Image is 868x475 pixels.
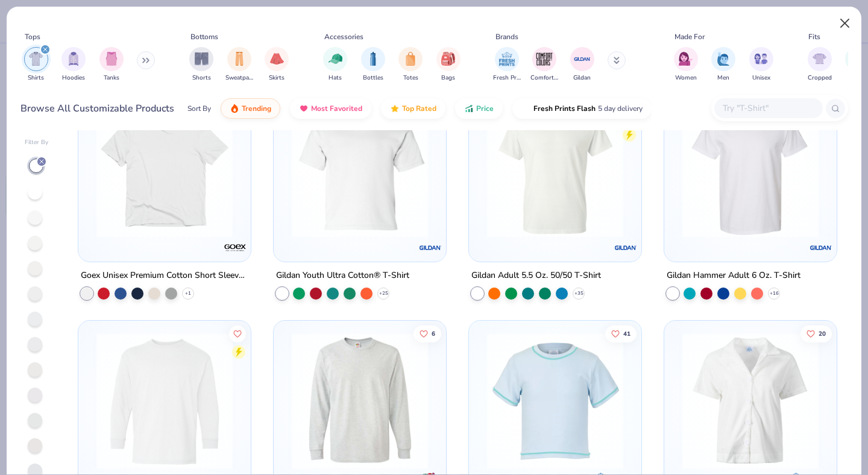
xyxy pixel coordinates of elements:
div: Browse All Customizable Products [20,101,174,116]
img: Gildan Image [573,50,591,68]
div: filter for Tanks [99,47,124,83]
button: Like [230,326,247,342]
button: filter button [749,47,773,83]
img: Bottles Image [366,52,380,66]
button: filter button [493,47,521,83]
button: filter button [436,47,461,83]
button: Top Rated [381,98,445,119]
img: Fresh Prints Image [498,50,516,68]
span: Fresh Prints Flash [533,104,596,113]
div: filter for Women [674,47,698,83]
img: trending.gif [230,104,239,113]
button: filter button [674,47,698,83]
button: Most Favorited [290,98,371,119]
span: Shorts [192,74,211,83]
div: filter for Comfort Colors [530,47,558,83]
span: Unisex [752,74,770,83]
button: filter button [530,47,558,83]
div: filter for Hats [323,47,347,83]
img: Bags Image [441,52,454,66]
div: filter for Hoodies [61,47,86,83]
span: Fresh Prints [493,74,521,83]
button: filter button [189,47,213,83]
div: filter for Shorts [189,47,213,83]
button: Trending [221,98,280,119]
div: filter for Sweatpants [225,47,253,83]
button: filter button [99,47,124,83]
div: Tops [25,31,40,42]
div: filter for Shirts [24,47,48,83]
img: Comfort Colors Image [535,50,553,68]
img: TopRated.gif [390,104,400,113]
div: Accessories [324,31,363,42]
span: Men [717,74,729,83]
span: Tanks [104,74,119,83]
div: Made For [675,31,705,42]
span: Hoodies [62,74,85,83]
img: Shirts Image [29,52,43,66]
span: Bags [441,74,455,83]
img: Women Image [679,52,693,66]
img: Hoodies Image [67,52,80,66]
button: filter button [570,47,594,83]
span: Bottles [363,74,383,83]
div: filter for Bottles [361,47,385,83]
span: Most Favorited [311,104,362,113]
div: filter for Fresh Prints [493,47,521,83]
input: Try "T-Shirt" [722,101,814,115]
img: c4f27de9-80b2-4695-919f-0cda4c81499b [286,333,434,469]
div: filter for Gildan [570,47,594,83]
img: 6214410f-e796-4853-ab4b-d37af850ebee [286,101,434,237]
span: 6 [432,331,435,337]
img: Cropped Image [813,52,826,66]
img: Men Image [717,52,730,66]
span: Shirts [28,74,44,83]
button: filter button [225,47,253,83]
img: Shorts Image [195,52,209,66]
span: + 1 [185,289,191,297]
img: Sweatpants Image [233,52,246,66]
button: Fresh Prints Flash5 day delivery [512,98,652,119]
button: filter button [265,47,289,83]
span: Women [675,74,697,83]
span: Skirts [269,74,285,83]
img: Gildan logo [418,235,442,259]
button: filter button [361,47,385,83]
span: 5 day delivery [598,102,643,116]
button: filter button [24,47,48,83]
div: Brands [495,31,518,42]
span: Comfort Colors [530,74,558,83]
img: Hats Image [329,52,342,66]
div: Filter By [25,138,49,147]
span: Hats [329,74,342,83]
div: filter for Unisex [749,47,773,83]
span: + 25 [379,289,388,297]
div: filter for Men [711,47,735,83]
div: filter for Cropped [808,47,832,83]
img: d36fde39-8c9a-40f0-82d1-6c46c2dbe0a1 [90,333,239,469]
button: filter button [808,47,832,83]
span: Cropped [808,74,832,83]
button: Like [414,326,441,342]
button: filter button [711,47,735,83]
div: Fits [808,31,820,42]
img: Tanks Image [105,52,118,66]
span: Sweatpants [225,74,253,83]
img: Skirts Image [270,52,284,66]
button: Close [834,12,857,35]
img: Unisex Image [754,52,768,66]
button: filter button [61,47,86,83]
span: Top Rated [402,104,436,113]
img: most_fav.gif [299,104,309,113]
button: filter button [323,47,347,83]
div: Goex Unisex Premium Cotton Short Sleeve Tee [81,268,248,283]
div: Sort By [187,103,211,114]
button: Price [455,98,503,119]
div: filter for Skirts [265,47,289,83]
div: filter for Totes [398,47,423,83]
img: Totes Image [404,52,417,66]
span: Price [476,104,494,113]
button: filter button [398,47,423,83]
span: Totes [403,74,418,83]
span: Gildan [573,74,591,83]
